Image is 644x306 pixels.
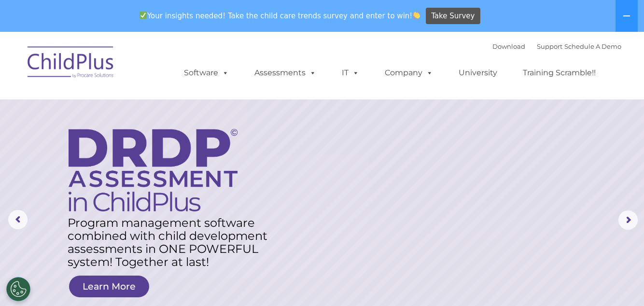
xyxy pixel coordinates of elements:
[564,42,621,50] a: Schedule A Demo
[134,64,164,71] span: Last name
[413,12,420,19] img: 👏
[134,103,175,111] span: Phone number
[513,63,605,83] a: Training Scramble!!
[245,63,326,83] a: Assessments
[135,6,424,25] span: Your insights needed! Take the child care trends survey and enter to win!
[140,12,147,19] img: ✅
[537,42,562,50] a: Support
[68,216,274,268] rs-layer: Program management software combined with child development assessments in ONE POWERFUL system! T...
[426,8,480,25] a: Take Survey
[375,63,443,83] a: Company
[23,40,119,88] img: ChildPlus by Procare Solutions
[69,276,149,297] a: Learn More
[174,63,238,83] a: Software
[431,8,475,25] span: Take Survey
[6,277,30,301] button: Cookies Settings
[449,63,507,83] a: University
[332,63,369,83] a: IT
[69,129,238,211] img: DRDP Assessment in ChildPlus
[492,42,525,50] a: Download
[492,42,621,50] font: |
